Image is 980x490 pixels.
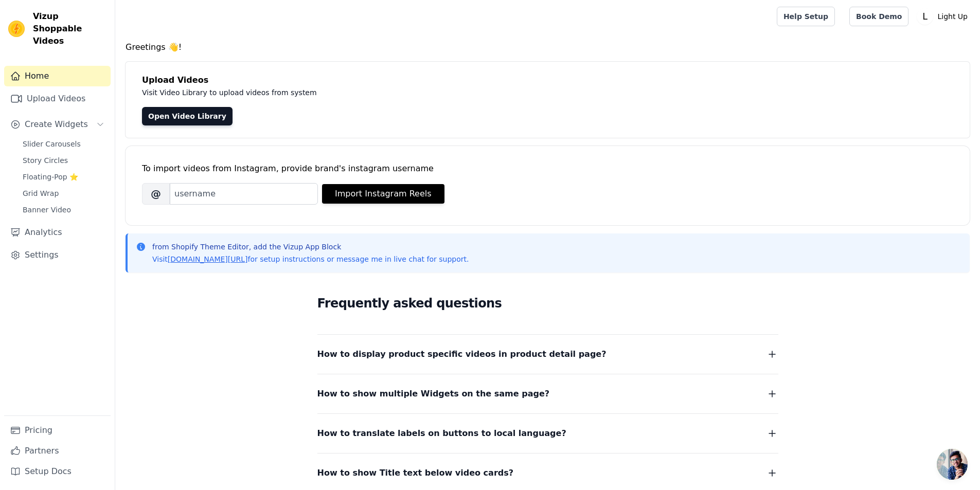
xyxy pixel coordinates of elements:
[317,387,778,401] button: How to show multiple Widgets on the same page?
[317,293,778,314] h2: Frequently asked questions
[4,461,111,482] a: Setup Docs
[933,7,972,26] p: Light Up
[25,118,88,131] span: Create Widgets
[23,172,78,182] span: Floating-Pop ⭐
[4,441,111,461] a: Partners
[317,426,566,441] span: How to translate labels on buttons to local language?
[142,107,233,125] a: Open Video Library
[170,183,318,205] input: username
[33,10,106,47] span: Vizup Shoppable Videos
[317,426,778,441] button: How to translate labels on buttons to local language?
[317,347,607,361] span: How to display product specific videos in product detail page?
[16,137,111,151] a: Slider Carousels
[849,7,908,26] a: Book Demo
[23,205,71,215] span: Banner Video
[777,7,835,26] a: Help Setup
[4,88,111,109] a: Upload Videos
[23,188,59,198] span: Grid Wrap
[16,186,111,201] a: Grid Wrap
[142,86,603,99] p: Visit Video Library to upload videos from system
[126,41,970,53] h4: Greetings 👋!
[16,170,111,184] a: Floating-Pop ⭐
[317,387,550,401] span: How to show multiple Widgets on the same page?
[142,162,953,175] div: To import videos from Instagram, provide brand's instagram username
[16,153,111,168] a: Story Circles
[317,466,778,480] button: How to show Title text below video cards?
[23,139,81,149] span: Slider Carousels
[142,183,170,205] span: @
[322,184,444,204] button: Import Instagram Reels
[168,255,248,263] a: [DOMAIN_NAME][URL]
[4,245,111,265] a: Settings
[4,222,111,243] a: Analytics
[4,66,111,86] a: Home
[152,242,469,252] p: from Shopify Theme Editor, add the Vizup App Block
[8,21,25,37] img: Vizup
[317,466,514,480] span: How to show Title text below video cards?
[923,11,928,22] text: L
[142,74,953,86] h4: Upload Videos
[917,7,972,26] button: L Light Up
[937,449,968,480] div: Open chat
[317,347,778,361] button: How to display product specific videos in product detail page?
[152,254,469,264] p: Visit for setup instructions or message me in live chat for support.
[23,155,68,166] span: Story Circles
[16,203,111,217] a: Banner Video
[4,114,111,135] button: Create Widgets
[4,420,111,441] a: Pricing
